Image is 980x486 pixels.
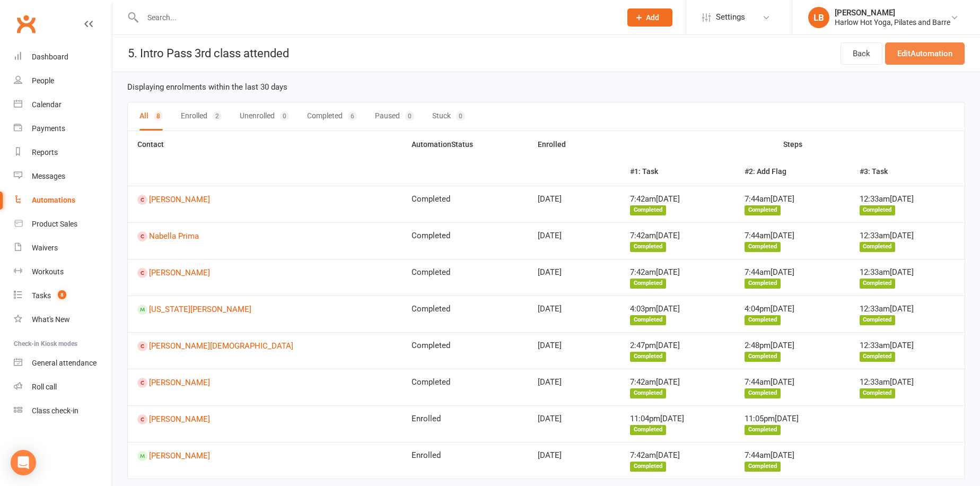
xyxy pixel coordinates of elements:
time: [DATE] [538,414,577,423]
time: 12:33am[DATE] [860,305,914,314]
div: What's New [32,315,70,324]
time: 7:42am[DATE] [630,268,680,277]
time: 4:04pm[DATE] [745,305,794,314]
div: Completed [745,425,781,435]
time: 12:33am[DATE] [860,268,914,277]
div: Completed [860,242,896,252]
time: [DATE] [538,195,577,204]
div: Completed [630,462,666,472]
td: Enrolled [402,442,528,479]
td: Completed [402,369,528,405]
time: 2:47pm[DATE] [630,341,680,350]
time: 7:42am[DATE] [630,231,680,240]
div: Completed [860,352,896,362]
time: [DATE] [538,378,577,387]
a: Reports [14,141,112,164]
a: Back [841,42,882,65]
div: 8 [154,111,163,121]
time: 7:42am[DATE] [630,195,680,204]
div: Completed [630,425,666,435]
div: Reports [32,148,58,157]
div: Completed [860,315,896,325]
div: Class check-in [32,406,78,415]
div: General attendance [32,359,97,367]
div: Open Intercom Messenger [11,450,36,475]
a: What's New [14,308,112,332]
td: Completed [402,259,528,296]
div: Tasks [32,291,51,300]
time: 7:44am[DATE] [745,231,794,240]
th: #1: Task [620,158,735,185]
time: 7:42am[DATE] [630,451,680,460]
div: Automations [32,196,75,204]
a: Workouts [14,260,112,284]
a: Product Sales [14,212,112,236]
div: Completed [630,242,666,252]
div: [PERSON_NAME] [835,8,950,18]
div: 2 [213,111,222,121]
button: Paused0 [375,102,414,131]
a: [PERSON_NAME] [137,378,392,388]
div: Completed [745,205,781,215]
time: 11:05pm[DATE] [745,414,799,423]
button: Stuck0 [432,102,465,131]
div: 0 [456,111,465,121]
div: Completed [745,242,781,252]
time: [DATE] [538,305,577,314]
time: 2:48pm[DATE] [745,341,794,350]
a: [PERSON_NAME] [137,451,392,461]
a: [PERSON_NAME] [137,195,392,205]
a: [PERSON_NAME][DEMOGRAPHIC_DATA] [137,341,392,351]
div: Completed [745,462,781,472]
div: Completed [860,388,896,398]
div: People [32,76,54,85]
div: 0 [280,111,289,121]
th: Steps [620,131,965,158]
a: [US_STATE][PERSON_NAME] [137,305,392,315]
th: #3: Task [850,158,965,185]
div: Completed [630,352,666,362]
td: Completed [402,186,528,222]
time: 12:33am[DATE] [860,195,914,204]
time: 11:04pm[DATE] [630,414,684,423]
button: Enrolled2 [181,102,222,131]
button: Unenrolled0 [240,102,289,131]
div: Completed [630,315,666,325]
div: Product Sales [32,220,77,228]
time: 7:44am[DATE] [745,268,794,277]
div: Completed [745,352,781,362]
a: Messages [14,164,112,188]
div: Payments [32,124,65,133]
time: 7:44am[DATE] [745,451,794,460]
input: Search... [139,10,614,25]
a: [PERSON_NAME] [137,268,392,278]
a: Automations [14,188,112,212]
div: Completed [630,205,666,215]
div: Completed [630,388,666,398]
td: Completed [402,296,528,332]
div: LB [808,7,829,28]
a: [PERSON_NAME] [137,414,392,424]
a: Tasks 8 [14,284,112,308]
div: Roll call [32,383,57,391]
time: 12:33am[DATE] [860,341,914,350]
time: [DATE] [538,451,577,460]
a: Roll call [14,375,112,399]
th: Contact [128,131,402,186]
a: Payments [14,117,112,141]
a: General attendance kiosk mode [14,351,112,375]
span: Settings [716,5,745,29]
button: All8 [139,102,163,131]
div: Displaying enrolments within the last 30 days [127,81,965,93]
th: #2: Add Flag [735,158,850,185]
a: Nabella Prima [137,231,392,241]
time: [DATE] [538,231,577,240]
time: 7:44am[DATE] [745,195,794,204]
time: 7:44am[DATE] [745,378,794,387]
div: Workouts [32,267,64,276]
div: 6 [348,111,357,121]
td: Enrolled [402,405,528,442]
div: Completed [860,205,896,215]
div: Messages [32,172,65,180]
div: Dashboard [32,53,68,61]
